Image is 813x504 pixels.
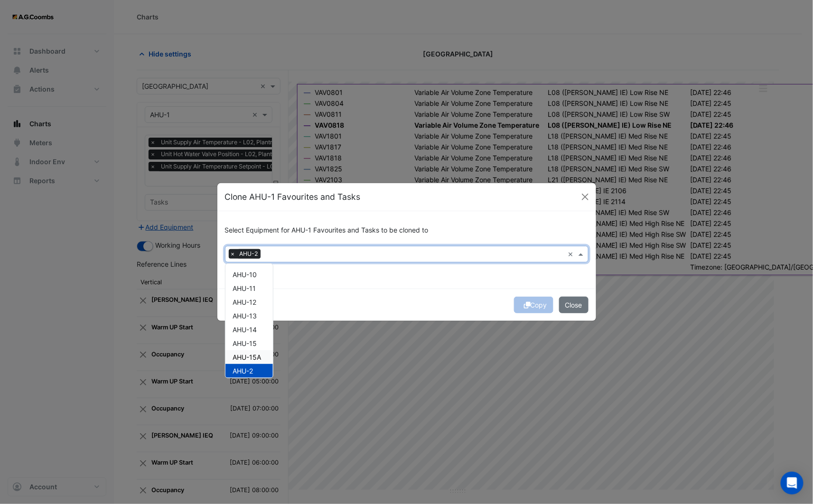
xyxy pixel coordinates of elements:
[225,226,589,234] h6: Select Equipment for AHU-1 Favourites and Tasks to be cloned to
[225,263,273,378] ng-dropdown-panel: Options list
[237,249,261,259] span: AHU-2
[233,284,256,292] span: AHU-11
[233,271,257,279] span: AHU-10
[559,297,589,313] button: Close
[225,191,361,203] h5: Clone AHU-1 Favourites and Tasks
[233,312,257,320] span: AHU-13
[781,472,804,495] div: Open Intercom Messenger
[233,326,257,334] span: AHU-14
[578,190,592,204] button: Close
[229,249,237,259] span: ×
[233,367,253,375] span: AHU-2
[225,262,254,273] button: Select All
[233,339,257,347] span: AHU-15
[568,249,576,259] span: Clear
[233,353,262,361] span: AHU-15A
[233,298,257,306] span: AHU-12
